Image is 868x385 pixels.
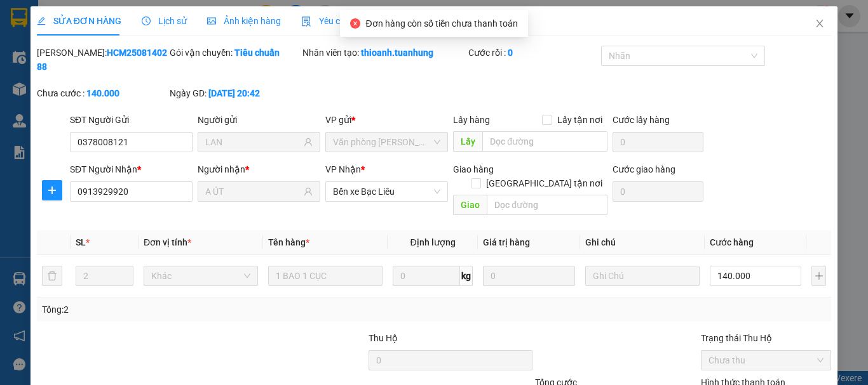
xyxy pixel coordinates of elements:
[170,86,300,100] div: Ngày GD:
[42,266,62,286] button: delete
[460,266,473,286] span: kg
[144,237,191,247] span: Đơn vị tính
[142,16,187,26] span: Lịch sử
[552,113,607,127] span: Lấy tận nơi
[453,164,494,174] span: Giao hàng
[802,6,837,42] button: Close
[70,113,193,127] div: SĐT Người Gửi
[207,16,281,26] span: Ảnh kiện hàng
[142,16,151,25] span: clock-circle
[481,176,607,190] span: [GEOGRAPHIC_DATA] tận nơi
[453,195,487,215] span: Giao
[37,86,167,100] div: Chưa cước :
[613,115,670,125] label: Cước lấy hàng
[205,185,301,199] input: Tên người nhận
[198,113,320,127] div: Người gửi
[585,266,700,286] input: Ghi Chú
[483,266,574,286] input: 0
[468,46,599,60] div: Cước rồi :
[333,182,440,201] span: Bến xe Bạc Liêu
[301,16,435,26] span: Yêu cầu xuất hóa đơn điện tử
[613,181,703,202] input: Cước giao hàng
[234,48,280,58] b: Tiêu chuẩn
[613,132,703,152] input: Cước lấy hàng
[37,46,167,74] div: [PERSON_NAME]:
[482,131,607,152] input: Dọc đường
[42,180,62,200] button: plus
[508,48,513,58] b: 0
[76,237,86,247] span: SL
[37,16,121,26] span: SỬA ĐƠN HÀNG
[304,187,313,196] span: user
[410,237,455,247] span: Định lượng
[709,351,824,370] span: Chưa thu
[361,48,433,58] b: thioanh.tuanhung
[580,230,705,255] th: Ghi chú
[333,133,440,152] span: Văn phòng Hồ Chí Minh
[325,164,361,174] span: VP Nhận
[325,113,448,127] div: VP gửi
[350,18,360,29] span: close-circle
[453,115,490,125] span: Lấy hàng
[205,135,301,149] input: Tên người gửi
[369,333,398,343] span: Thu Hộ
[701,331,831,345] div: Trạng thái Thu Hộ
[86,88,119,98] b: 140.000
[268,237,309,247] span: Tên hàng
[42,303,336,316] div: Tổng: 2
[453,131,482,152] span: Lấy
[301,16,311,27] img: icon
[37,16,46,25] span: edit
[815,18,825,29] span: close
[304,138,313,147] span: user
[207,16,216,25] span: picture
[811,266,826,286] button: plus
[302,46,466,60] div: Nhân viên tạo:
[710,237,754,247] span: Cước hàng
[487,195,607,215] input: Dọc đường
[208,88,260,98] b: [DATE] 20:42
[151,266,250,285] span: Khác
[268,266,383,286] input: VD: Bàn, Ghế
[613,164,675,174] label: Cước giao hàng
[365,18,517,29] span: Đơn hàng còn số tiền chưa thanh toán
[198,162,320,176] div: Người nhận
[43,185,62,195] span: plus
[483,237,530,247] span: Giá trị hàng
[70,162,193,176] div: SĐT Người Nhận
[170,46,300,60] div: Gói vận chuyển:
